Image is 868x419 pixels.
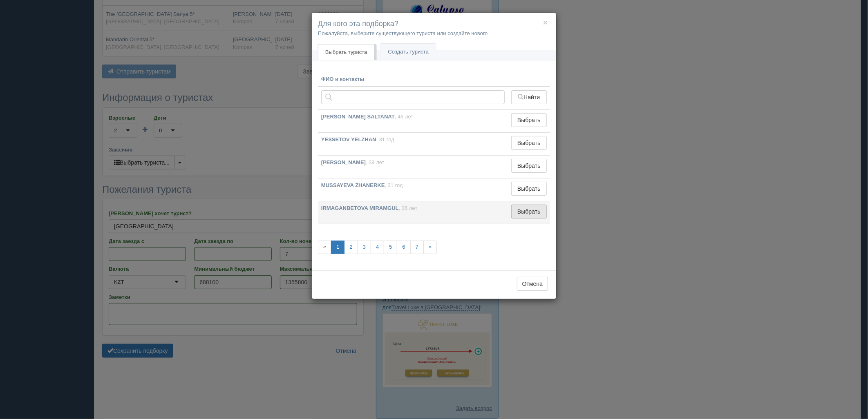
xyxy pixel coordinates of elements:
[511,182,547,196] button: Выбрать
[511,90,547,104] button: Найти
[318,72,508,87] th: ФИО и контакты
[358,241,371,254] a: 3
[318,44,374,60] a: Выбрать туриста
[321,90,505,104] input: Поиск по ФИО, паспорту или контактам
[321,159,366,165] b: [PERSON_NAME]
[366,159,385,165] span: , 39 лет
[344,241,358,254] a: 2
[384,241,397,254] a: 5
[321,182,385,188] b: MUSSAYEVA ZHANERKE
[511,205,547,218] button: Выбрать
[543,18,548,27] button: ×
[331,241,345,254] a: 1
[511,136,547,150] button: Выбрать
[376,136,394,143] span: , 31 год
[410,241,424,254] a: 7
[318,19,550,29] h4: Для кого эта подборка?
[371,241,384,254] a: 4
[399,205,418,211] span: , 36 лет
[321,136,376,143] b: YESSETOV YELZHAN
[517,277,548,291] button: Отмена
[380,44,436,60] a: Создать туриста
[385,182,403,188] span: , 31 год
[395,114,414,120] span: , 46 лет
[318,241,331,254] span: «
[423,241,437,254] a: »
[397,241,410,254] a: 6
[321,205,399,211] b: IRMAGANBETOVA MIRAMGUL
[318,29,550,37] p: Пожалуйста, выберите существующего туриста или создайте нового
[321,114,395,120] b: [PERSON_NAME] SALTANAT
[511,159,547,173] button: Выбрать
[511,113,547,127] button: Выбрать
